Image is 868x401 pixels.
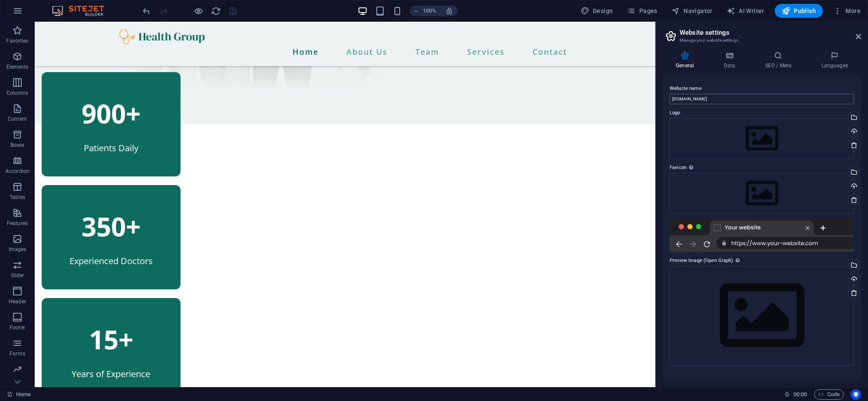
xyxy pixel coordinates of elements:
[670,162,854,173] label: Favicon
[577,4,617,18] div: Design (Ctrl+Alt+Y)
[5,376,29,383] p: Marketing
[670,266,854,365] div: Select files from the file manager, stock photos, or upload file(s)
[670,94,854,104] input: Name...
[670,173,854,214] div: Select files from the file manager, stock photos, or upload file(s)
[423,6,437,16] h6: 100%
[577,4,617,18] button: Design
[627,7,657,15] span: Pages
[7,89,28,96] p: Columns
[10,324,25,331] p: Footer
[670,83,854,94] label: Website name
[710,51,752,70] h4: Data
[141,6,151,16] i: Undo: Change text (Ctrl+Z)
[671,7,713,15] span: Navigator
[775,4,823,18] button: Publish
[833,7,861,15] span: More
[680,29,861,36] h2: Website settings
[782,7,816,15] span: Publish
[7,63,29,70] p: Elements
[5,168,30,175] p: Accordion
[211,6,221,16] i: Reload page
[727,7,764,15] span: AI Writer
[141,6,151,16] button: undo
[11,272,24,279] p: Slider
[663,51,710,70] h4: General
[10,142,25,149] p: Boxes
[668,4,716,18] button: Navigator
[793,389,807,400] span: 00 00
[851,389,861,400] button: Usercentrics
[808,51,861,70] h4: Languages
[7,389,31,400] a: Click to cancel selection. Double-click to open Pages
[784,389,807,400] h6: Session time
[818,389,840,400] span: Code
[581,7,613,15] span: Design
[9,246,26,253] p: Images
[210,6,221,16] button: reload
[8,116,27,123] p: Content
[6,37,28,44] p: Favorites
[410,6,441,16] button: 100%
[830,4,864,18] button: More
[680,36,844,44] h3: Manage your website settings
[10,350,25,357] p: Forms
[623,4,661,18] button: Pages
[670,118,854,159] div: Select files from the file manager, stock photos, or upload file(s)
[814,389,844,400] button: Code
[670,255,854,266] label: Preview Image (Open Graph)
[723,4,768,18] button: AI Writer
[193,6,204,16] button: Click here to leave preview mode and continue editing
[50,6,115,16] img: Editor Logo
[752,51,808,70] h4: SEO / Meta
[445,7,453,15] i: On resize automatically adjust zoom level to fit chosen device.
[799,391,801,398] span: :
[10,194,25,201] p: Tables
[7,220,28,227] p: Features
[670,108,854,118] label: Logo
[9,298,26,305] p: Header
